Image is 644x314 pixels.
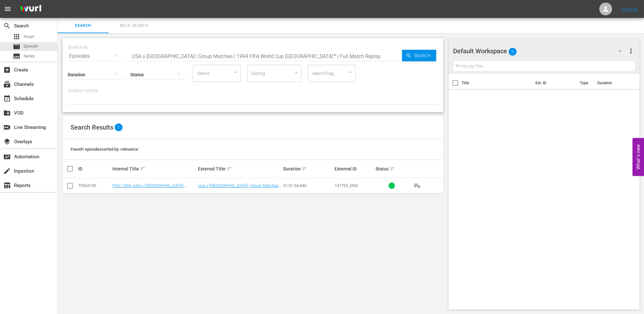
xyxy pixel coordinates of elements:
[71,147,138,152] span: Found 1 episodes sorted by: relevance
[232,69,239,75] button: Open
[61,22,105,29] span: Search
[375,165,408,173] div: Status
[68,88,438,94] p: Search Filters:
[413,182,421,190] span: playlist_add
[140,166,146,172] span: sort
[78,166,110,171] div: ID
[15,2,46,17] img: ans4CAIJ8jUAAAAAAAAAAAAAAAAAAAAAAAAgQb4GAAAAAAAAAAAAAAAAAAAAAAAAJMjXAAAAAAAAAAAAAAAAAAAAAAAAgAT5G...
[3,109,11,117] span: VOD
[78,183,110,188] div: 73504150
[402,50,436,61] button: Search
[112,165,196,173] div: Internal Title
[198,165,282,173] div: External Title
[335,166,374,171] div: External ID
[13,52,20,60] span: Series
[532,74,576,92] th: Ext. ID
[335,183,358,188] span: 131792_ENG
[112,22,156,29] span: Bulk Search
[3,22,11,30] span: Search
[621,6,638,11] a: Sign Out
[68,47,124,65] div: Episodes
[302,166,307,172] span: sort
[3,66,11,74] span: Create
[71,123,113,131] span: Search Results
[283,165,333,173] div: Duration
[627,43,635,59] button: more_vert
[633,138,644,176] button: Open Feedback Widget
[3,123,11,131] span: Live Streaming
[412,50,436,61] span: Search
[293,69,299,75] button: Open
[4,5,11,13] span: menu
[627,47,635,55] span: more_vert
[3,182,11,189] span: Reports
[509,45,517,58] span: 0
[594,74,632,92] th: Duration
[3,153,11,161] span: Automation
[462,74,532,92] th: Title
[24,53,35,59] span: Series
[24,34,34,40] span: Asset
[576,74,594,92] th: Type
[347,69,353,75] button: Open
[13,43,20,50] span: Episode
[3,95,11,102] span: Schedule
[112,183,187,193] a: FWC 1994, USA v [GEOGRAPHIC_DATA], Group Stage - FMR (EN)
[115,123,123,131] span: 1
[3,138,11,146] span: Overlays
[226,166,232,172] span: sort
[410,178,425,193] button: playlist_add
[13,33,20,41] span: Asset
[283,183,333,188] div: 01:51:54.840
[24,43,38,49] span: Episode
[453,42,628,60] div: Default Workspace
[3,167,11,175] span: Ingestion
[198,183,281,198] a: Usa v [GEOGRAPHIC_DATA] | Group Matches | 1994 FIFA World Cup [GEOGRAPHIC_DATA]™ | Full Match Replay
[390,166,395,172] span: sort
[3,80,11,88] span: Channels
